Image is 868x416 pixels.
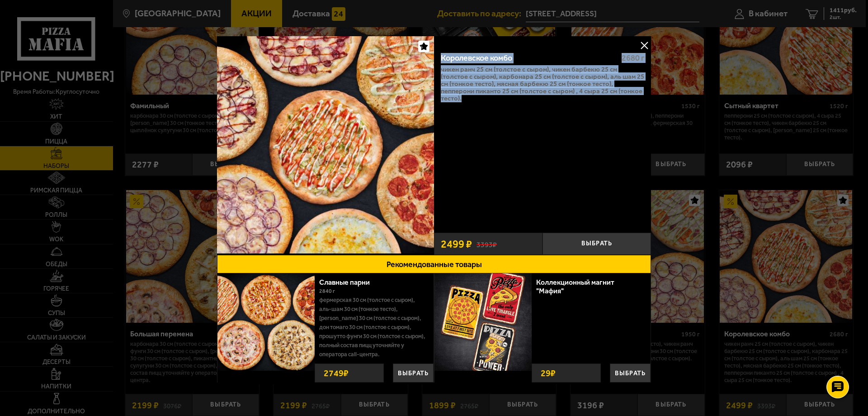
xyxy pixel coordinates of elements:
[217,36,434,255] a: Королевское комбо
[441,66,644,102] p: Чикен Ранч 25 см (толстое с сыром), Чикен Барбекю 25 см (толстое с сыром), Карбонара 25 см (толст...
[217,36,434,253] img: Королевское комбо
[538,364,558,382] strong: 29 ₽
[476,239,497,249] s: 3393 ₽
[319,296,427,359] p: Фермерская 30 см (толстое с сыром), Аль-Шам 30 см (тонкое тесто), [PERSON_NAME] 30 см (толстое с ...
[441,53,614,63] div: Королевское комбо
[441,239,472,249] span: 2499 ₽
[622,53,644,63] span: 2680 г
[319,278,379,287] a: Славные парни
[536,278,614,295] a: Коллекционный магнит "Мафия"
[610,363,651,383] button: Выбрать
[319,288,335,294] span: 2840 г
[542,233,651,255] button: Выбрать
[393,363,434,383] button: Выбрать
[321,364,351,382] strong: 2749 ₽
[217,255,651,273] button: Рекомендованные товары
